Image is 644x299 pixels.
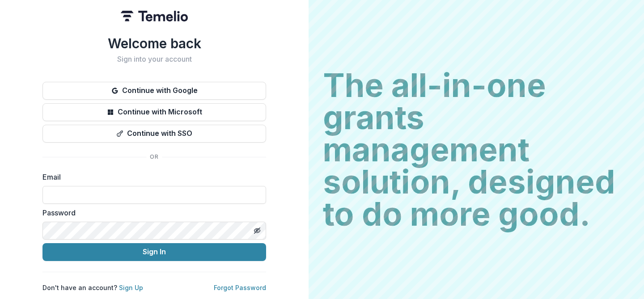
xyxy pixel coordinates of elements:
[42,103,266,121] button: Continue with Microsoft
[250,223,264,238] button: Toggle password visibility
[42,55,266,63] h2: Sign into your account
[42,125,266,143] button: Continue with SSO
[42,82,266,100] button: Continue with Google
[42,207,261,218] label: Password
[42,243,266,261] button: Sign In
[119,284,143,291] a: Sign Up
[214,284,266,291] a: Forgot Password
[121,11,188,21] img: Temelio
[42,35,266,51] h1: Welcome back
[42,172,261,182] label: Email
[42,283,143,292] p: Don't have an account?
